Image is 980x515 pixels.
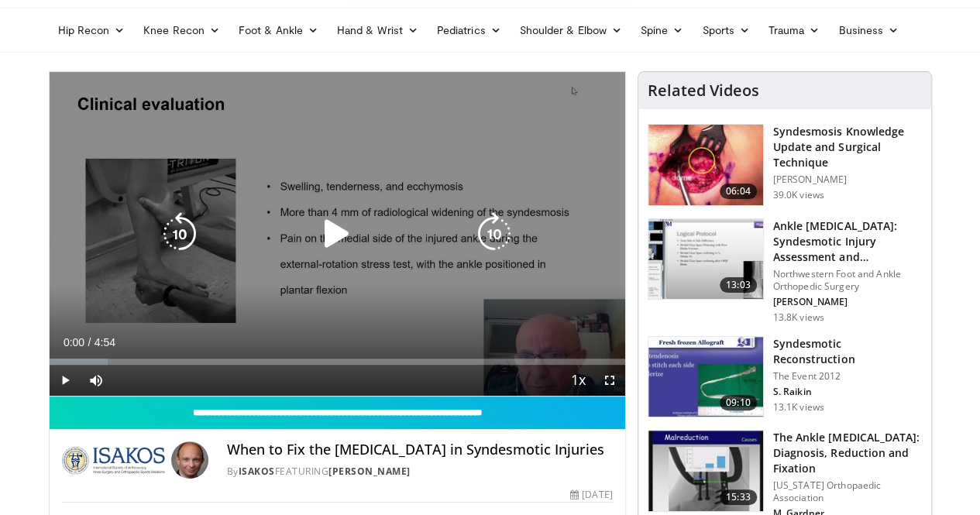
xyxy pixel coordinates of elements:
[62,441,165,479] img: ISAKOS
[50,365,81,396] button: Play
[773,173,922,186] p: [PERSON_NAME]
[570,488,612,502] div: [DATE]
[759,15,830,46] a: Trauma
[81,365,112,396] button: Mute
[648,337,763,417] img: -TiYc6krEQGNAzh34xMDoxOmtxOwKG7D_1.150x105_q85_crop-smart_upscale.jpg
[631,15,693,46] a: Spine
[693,15,759,46] a: Sports
[49,15,135,46] a: Hip Recon
[773,218,922,265] h3: Ankle [MEDICAL_DATA]: Syndesmotic Injury Assessment and Management Tips a…
[648,219,763,300] img: 476a2f31-7f3f-4e9d-9d33-f87c8a4a8783.150x105_q85_crop-smart_upscale.jpg
[648,336,922,418] a: 09:10 Syndesmotic Reconstruction The Event 2012 S. Raikin 13.1K views
[95,336,115,348] span: 4:54
[773,124,922,170] h3: Syndesmosis Knowledge Update and Surgical Technique
[773,386,922,398] p: S. Raikin
[773,370,922,383] p: The Event 2012
[720,184,757,199] span: 06:04
[134,15,229,46] a: Knee Recon
[773,296,922,308] p: [PERSON_NAME]
[239,465,275,478] a: ISAKOS
[64,336,84,348] span: 0:00
[563,365,594,396] button: Playback Rate
[648,218,922,324] a: 13:03 Ankle [MEDICAL_DATA]: Syndesmotic Injury Assessment and Management Tips a… Northwestern Foo...
[328,15,428,46] a: Hand & Wrist
[328,465,411,478] a: [PERSON_NAME]
[773,401,824,414] p: 13.1K views
[511,15,631,46] a: Shoulder & Elbow
[773,189,824,201] p: 39.0K views
[227,465,613,479] div: By FEATURING
[227,441,613,458] h4: When to Fix the [MEDICAL_DATA] in Syndesmotic Injuries
[648,431,763,511] img: ed563970-8bde-47f1-b653-c907ef04fde0.150x105_q85_crop-smart_upscale.jpg
[773,268,922,293] p: Northwestern Foot and Ankle Orthopedic Surgery
[88,336,91,348] span: /
[773,430,922,476] h3: The Ankle [MEDICAL_DATA]: Diagnosis, Reduction and Fixation
[829,15,908,46] a: Business
[773,336,922,367] h3: Syndesmotic Reconstruction
[594,365,625,396] button: Fullscreen
[229,15,328,46] a: Foot & Ankle
[720,395,757,410] span: 09:10
[648,124,922,206] a: 06:04 Syndesmosis Knowledge Update and Surgical Technique [PERSON_NAME] 39.0K views
[428,15,511,46] a: Pediatrics
[773,479,922,504] p: [US_STATE] Orthopaedic Association
[171,441,208,479] img: Avatar
[50,359,625,365] div: Progress Bar
[773,311,824,324] p: 13.8K views
[50,72,625,397] video-js: Video Player
[720,489,757,505] span: 15:33
[648,125,763,205] img: XzOTlMlQSGUnbGTX4xMDoxOjBzMTt2bJ.150x105_q85_crop-smart_upscale.jpg
[720,277,757,293] span: 13:03
[648,81,759,100] h4: Related Videos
